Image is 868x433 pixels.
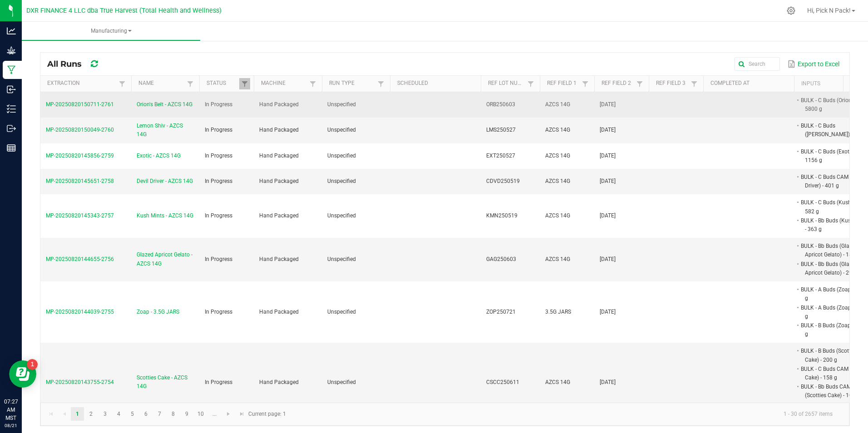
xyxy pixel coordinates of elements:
[47,56,113,72] div: All Runs
[205,212,232,219] span: In Progress
[600,212,616,219] span: [DATE]
[205,178,232,184] span: In Progress
[27,359,38,370] iframe: Resource center unread badge
[46,212,114,219] span: MP-20250820145343-2757
[26,7,222,15] span: DXR FINANCE 4 LLC dba True Harvest (Total Health and Wellness)
[327,379,356,385] span: Unspecified
[205,153,232,159] span: In Progress
[9,360,36,388] iframe: Resource center
[545,178,570,184] span: AZCS 14G
[486,212,518,219] span: KMN250519
[785,56,842,72] button: Export to Excel
[545,153,570,159] span: AZCS 14G
[807,7,851,14] span: Hi, Pick N Pack!
[259,212,299,219] span: Hand Packaged
[46,178,114,184] span: MP-20250820145651-2758
[545,101,570,108] span: AZCS 14G
[486,178,520,184] span: CDVD250519
[259,101,299,108] span: Hand Packaged
[138,80,184,87] a: NameSortable
[112,407,125,421] a: Page 4
[547,80,579,87] a: Ref Field 1Sortable
[327,256,356,262] span: Unspecified
[99,407,112,421] a: Page 3
[580,78,591,89] a: Filter
[488,80,525,87] a: Ref Lot NumberSortable
[327,127,356,133] span: Unspecified
[545,309,571,315] span: 3.5G JARS
[291,407,840,422] kendo-pager-info: 1 - 30 of 2657 items
[327,101,356,108] span: Unspecified
[397,80,477,87] a: ScheduledSortable
[137,374,194,391] span: Scotties Cake - AZCS 14G
[205,101,232,108] span: In Progress
[84,407,98,421] a: Page 2
[137,251,194,268] span: Glazed Apricot Gelato - AZCS 14G
[486,309,516,315] span: ZOP250721
[180,407,193,421] a: Page 9
[205,127,232,133] span: In Progress
[7,85,16,94] inline-svg: Inbound
[222,407,235,421] a: Go to the next page
[656,80,688,87] a: Ref Field 3Sortable
[259,309,299,315] span: Hand Packaged
[239,78,250,89] a: Filter
[327,178,356,184] span: Unspecified
[329,80,375,87] a: Run TypeSortable
[205,379,232,385] span: In Progress
[208,407,221,421] a: Page 11
[7,65,16,74] inline-svg: Manufacturing
[71,407,84,421] a: Page 1
[689,78,700,89] a: Filter
[545,127,570,133] span: AZCS 14G
[486,101,515,108] span: ORB250603
[486,256,516,262] span: GAG250603
[525,78,536,89] a: Filter
[486,379,519,385] span: CSCC250611
[634,78,645,89] a: Filter
[126,407,139,421] a: Page 5
[46,256,114,262] span: MP-20250820144655-2756
[207,80,239,87] a: StatusSortable
[167,407,180,421] a: Page 8
[194,407,207,421] a: Page 10
[7,46,16,55] inline-svg: Grow
[600,127,616,133] span: [DATE]
[46,101,114,108] span: MP-20250820150711-2761
[261,80,307,87] a: MachineSortable
[600,153,616,159] span: [DATE]
[238,410,246,418] span: Go to the last page
[259,153,299,159] span: Hand Packaged
[137,100,192,109] span: Orion's Belt - AZCS 14G
[137,152,181,160] span: Exotic - AZCS 14G
[327,309,356,315] span: Unspecified
[46,127,114,133] span: MP-20250820150049-2760
[600,379,616,385] span: [DATE]
[40,403,849,426] kendo-pager: Current page: 1
[46,153,114,159] span: MP-20250820145856-2759
[185,78,196,89] a: Filter
[259,127,299,133] span: Hand Packaged
[7,124,16,133] inline-svg: Outbound
[46,379,114,385] span: MP-20250820143755-2754
[117,78,128,89] a: Filter
[22,22,200,41] a: Manufacturing
[137,212,193,220] span: Kush Mints - AZCS 14G
[259,178,299,184] span: Hand Packaged
[225,410,232,418] span: Go to the next page
[153,407,166,421] a: Page 7
[205,256,232,262] span: In Progress
[486,153,515,159] span: EXT250527
[7,26,16,35] inline-svg: Analytics
[137,308,179,316] span: Zoap - 3.5G JARS
[600,178,616,184] span: [DATE]
[259,256,299,262] span: Hand Packaged
[486,127,516,133] span: LMS250527
[785,6,797,15] div: Manage settings
[235,407,248,421] a: Go to the last page
[327,212,356,219] span: Unspecified
[327,153,356,159] span: Unspecified
[710,80,790,87] a: Completed AtSortable
[375,78,386,89] a: Filter
[46,309,114,315] span: MP-20250820144039-2755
